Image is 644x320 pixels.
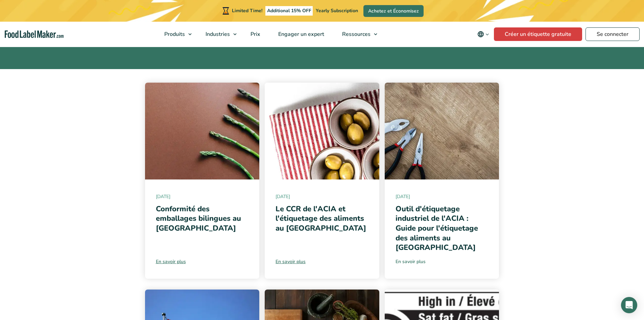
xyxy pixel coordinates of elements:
[5,30,64,38] a: Food Label Maker homepage
[276,258,368,265] a: En savoir plus
[156,22,195,47] a: Produits
[265,6,313,16] span: Additional 15% OFF
[276,204,366,233] a: Le CCR de l'ACIA et l'étiquetage des aliments au [GEOGRAPHIC_DATA]
[473,27,494,41] button: Change language
[316,7,358,14] span: Yearly Subscription
[269,22,332,47] a: Engager un expert
[396,258,488,265] a: En savoir plus
[396,204,478,253] a: Outil d'étiquetage industriel de l'ACIA : Guide pour l'étiquetage des aliments au [GEOGRAPHIC_DATA]
[396,193,488,200] span: [DATE]
[156,204,241,233] a: Conformité des emballages bilingues au [GEOGRAPHIC_DATA]
[276,193,368,200] span: [DATE]
[156,193,249,200] span: [DATE]
[197,22,240,47] a: Industries
[232,7,262,14] span: Limited Time!
[276,30,325,38] span: Engager un expert
[363,5,424,17] a: Achetez et Économisez
[494,27,582,41] a: Créer un étiquette gratuite
[204,30,231,38] span: Industries
[333,22,381,47] a: Ressources
[156,258,249,265] a: En savoir plus
[621,297,637,313] div: Open Intercom Messenger
[248,30,261,38] span: Prix
[586,27,640,41] a: Se connecter
[340,30,371,38] span: Ressources
[162,30,186,38] span: Produits
[242,22,268,47] a: Prix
